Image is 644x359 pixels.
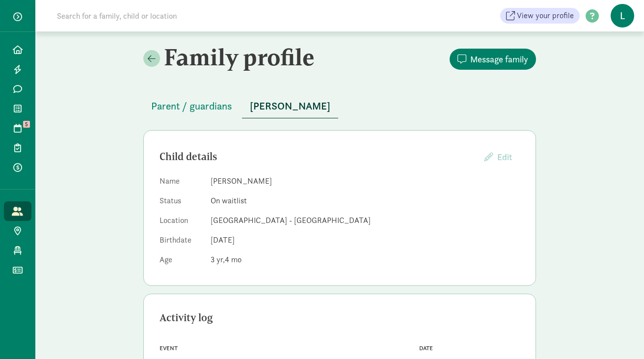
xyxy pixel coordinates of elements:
span: Message family [470,53,528,66]
span: 3 [211,254,225,265]
button: [PERSON_NAME] [242,94,338,118]
dd: [PERSON_NAME] [211,175,520,187]
span: 5 [23,121,30,128]
a: [PERSON_NAME] [242,101,338,112]
input: Search for a family, child or location [51,6,326,26]
button: Message family [450,49,536,70]
div: Activity log [160,310,520,326]
span: Date [419,345,433,352]
dd: [GEOGRAPHIC_DATA] - [GEOGRAPHIC_DATA] [211,215,520,226]
iframe: Chat Widget [595,312,644,359]
span: Event [160,345,178,352]
button: Edit [477,146,520,167]
span: Parent / guardians [151,98,232,114]
h2: Family profile [143,43,338,71]
dd: On waitlist [211,195,520,207]
dt: Location [160,215,203,230]
dt: Age [160,254,203,270]
button: Parent / guardians [143,94,240,118]
span: [DATE] [211,235,235,245]
dt: Status [160,195,203,211]
span: L [611,4,634,28]
a: View your profile [500,8,580,24]
span: View your profile [517,10,574,22]
div: Child details [160,149,477,165]
span: [PERSON_NAME] [250,98,330,114]
dt: Birthdate [160,234,203,250]
span: 4 [225,254,241,265]
a: Parent / guardians [143,101,240,112]
dt: Name [160,175,203,191]
span: Edit [497,151,512,163]
a: 5 [4,118,31,138]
